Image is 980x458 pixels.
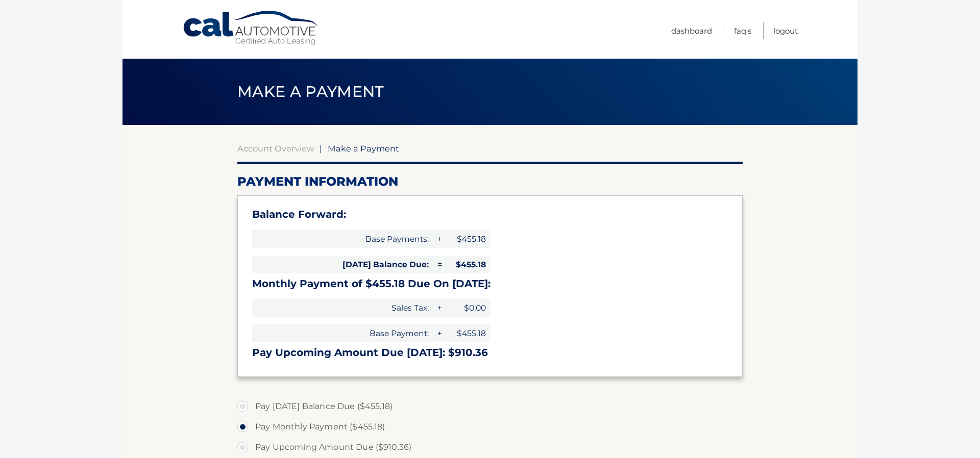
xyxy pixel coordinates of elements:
[444,299,490,317] span: $0.00
[252,208,728,221] h3: Balance Forward:
[444,230,490,248] span: $455.18
[237,437,743,457] label: Pay Upcoming Amount Due ($910.36)
[444,256,490,273] span: $455.18
[252,277,728,290] h3: Monthly Payment of $455.18 Due On [DATE]:
[433,299,444,317] span: +
[252,324,433,342] span: Base Payment:
[773,22,798,39] a: Logout
[433,324,444,342] span: +
[671,22,712,39] a: Dashboard
[252,346,728,359] h3: Pay Upcoming Amount Due [DATE]: $910.36
[182,10,320,46] a: Cal Automotive
[252,299,433,317] span: Sales Tax:
[252,230,433,248] span: Base Payments:
[237,396,743,417] label: Pay [DATE] Balance Due ($455.18)
[433,256,444,273] span: =
[320,143,322,154] span: |
[252,256,433,273] span: [DATE] Balance Due:
[237,174,743,189] h2: Payment Information
[328,143,399,154] span: Make a Payment
[444,324,490,342] span: $455.18
[237,417,743,437] label: Pay Monthly Payment ($455.18)
[734,22,751,39] a: FAQ's
[433,230,444,248] span: +
[237,82,384,101] span: Make a Payment
[237,143,314,154] a: Account Overview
